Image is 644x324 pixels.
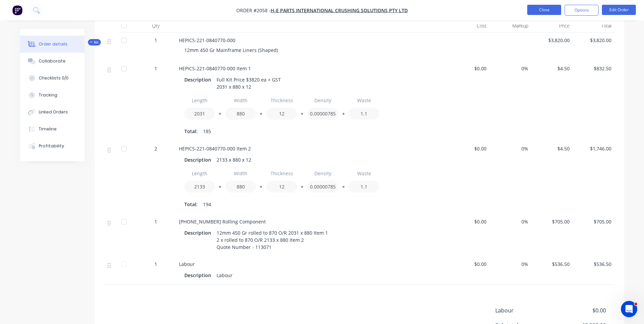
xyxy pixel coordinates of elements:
a: H-E PARTS INTERNATIONAL CRUSHING SOLUTIONS PTY LTD [271,7,408,14]
div: Price [531,19,573,33]
div: Total [572,19,614,33]
span: [PHONE_NUMBER] Rolling Component [179,218,266,225]
input: Value [225,181,256,193]
button: Order details [20,36,85,53]
span: 0% [492,145,528,152]
button: Tracking [20,87,85,104]
input: Value [266,108,297,120]
div: Timeline [39,126,57,132]
input: Value [184,108,215,120]
span: HEPICS-221-0840770-000 Item 2 [179,145,251,152]
div: Tracking [39,92,57,98]
span: 0% [492,65,528,72]
div: Description [184,228,214,238]
div: Markup [489,19,531,33]
button: Close [527,5,561,15]
div: Collaborate [39,58,66,64]
span: $3,820.00 [575,37,611,44]
span: Total: [184,128,198,135]
input: Value [349,181,379,193]
input: Label [184,167,215,179]
span: 1 [154,260,157,268]
span: 12mm 450 Gr Mainframe Liners (Shaped) [184,47,278,53]
span: $536.50 [575,260,611,268]
input: Label [308,167,338,179]
span: $3,820.00 [534,37,570,44]
span: 185 [203,128,211,135]
span: Labour [179,261,195,267]
span: HEPICS-221-0840770-000 [179,37,235,43]
span: $0.00 [450,145,487,152]
button: Collaborate [20,53,85,70]
span: 1 [154,218,157,225]
input: Label [349,94,379,106]
input: Label [225,167,256,179]
div: Profitability [39,143,64,149]
span: $0.00 [450,65,487,72]
div: 12mm 450 Gr rolled to 870 O/R 2031 x 880 Item 1 2 x rolled to 870 O/R 2133 x 880 Item 2 Quote Num... [214,228,331,252]
span: Labour [495,306,556,314]
input: Label [266,94,297,106]
input: Label [184,94,215,106]
span: Kit [90,40,99,45]
input: Label [349,167,379,179]
span: $832.50 [575,65,611,72]
button: Edit Order [602,5,636,15]
span: 0% [492,218,528,225]
div: Checklists 0/0 [39,75,69,81]
button: Profitability [20,138,85,155]
input: Value [349,108,379,120]
span: 1 [154,37,157,44]
span: $1,746.00 [575,145,611,152]
input: Label [266,167,297,179]
span: $0.00 [450,218,487,225]
input: Value [266,181,297,193]
input: Value [184,181,215,193]
div: Description [184,75,214,85]
span: $4.50 [534,65,570,72]
input: Value [308,108,338,120]
div: Labour [214,270,235,280]
input: Value [225,108,256,120]
span: $705.00 [575,218,611,225]
div: 2133 x 880 x 12 [214,155,254,165]
div: Cost [448,19,490,33]
span: $4.50 [534,145,570,152]
span: 1 [154,65,157,72]
span: Order #2058 - [236,7,271,14]
input: Label [225,94,256,106]
img: Factory [12,5,22,15]
input: Label [308,94,338,106]
span: HEPICS-221-0840770-000 Item 1 [179,65,251,72]
input: Value [308,181,338,193]
span: $536.50 [534,260,570,268]
span: $705.00 [534,218,570,225]
div: Order details [39,41,68,47]
div: Description [184,155,214,165]
div: Linked Orders [39,109,68,115]
button: Timeline [20,121,85,138]
button: Checklists 0/0 [20,70,85,87]
div: Qty [135,19,176,33]
span: 2 [154,145,157,152]
span: $0.00 [555,306,606,314]
span: Total: [184,201,198,208]
div: Kit [88,39,101,46]
button: Linked Orders [20,104,85,121]
div: Description [184,270,214,280]
div: Full Kit Price $3820 ea + GST 2031 x 880 x 12 [214,75,283,92]
iframe: Intercom live chat [621,301,637,317]
span: $0.00 [450,260,487,268]
span: 194 [203,201,211,208]
button: Options [565,5,599,16]
span: 0% [492,260,528,268]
